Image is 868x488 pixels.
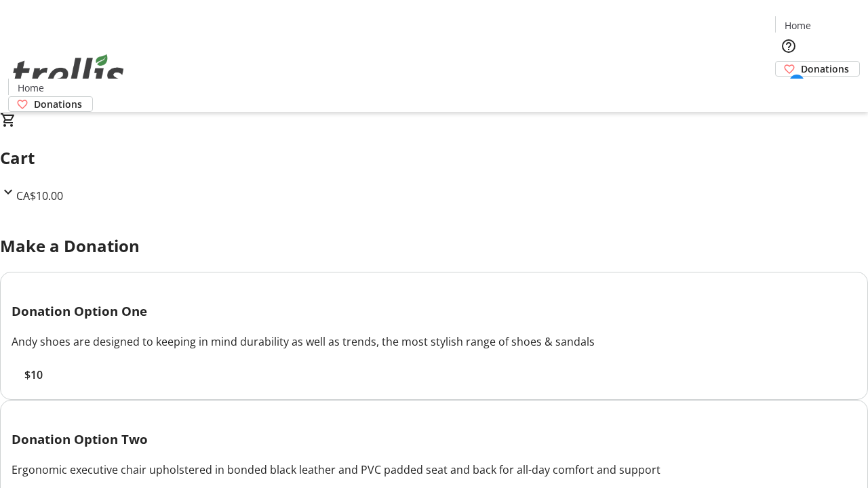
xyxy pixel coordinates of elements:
[12,333,856,350] div: Andy shoes are designed to keeping in mind durability as well as trends, the most stylish range o...
[801,62,849,76] span: Donations
[776,18,819,33] a: Home
[8,96,93,112] a: Donations
[18,81,44,95] span: Home
[8,39,129,107] img: Orient E2E Organization FF5IkU6PR7's Logo
[12,462,856,478] div: Ergonomic executive chair upholstered in bonded black leather and PVC padded seat and back for al...
[9,81,52,95] a: Home
[16,188,63,203] span: CA$10.00
[24,367,43,383] span: $10
[12,367,55,383] button: $10
[775,33,802,60] button: Help
[775,77,802,104] button: Cart
[785,18,811,33] span: Home
[12,302,856,321] h3: Donation Option One
[34,97,82,111] span: Donations
[12,430,856,449] h3: Donation Option Two
[775,61,860,77] a: Donations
